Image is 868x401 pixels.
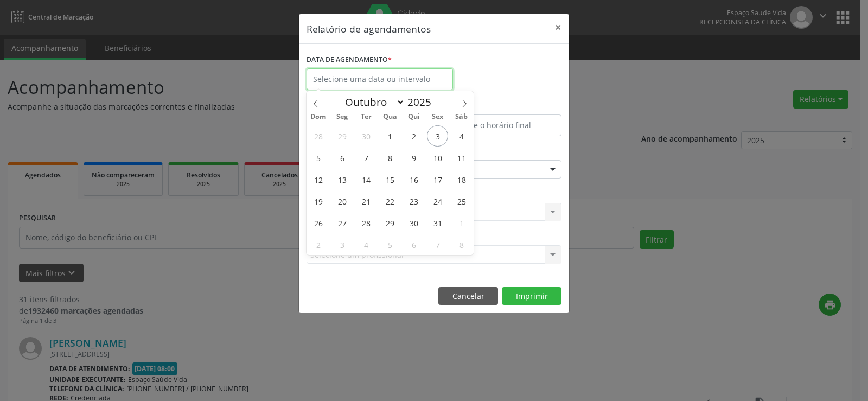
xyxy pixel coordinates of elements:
[308,190,329,212] span: Outubro 19, 2025
[340,94,405,110] select: Month
[331,234,353,255] span: Novembro 3, 2025
[402,113,426,120] span: Qui
[355,190,376,212] span: Outubro 21, 2025
[355,212,376,233] span: Outubro 28, 2025
[379,169,400,190] span: Outubro 15, 2025
[437,114,561,136] input: Selecione o horário final
[378,113,402,120] span: Qua
[379,190,400,212] span: Outubro 22, 2025
[451,212,472,233] span: Novembro 1, 2025
[427,169,448,190] span: Outubro 17, 2025
[379,125,400,147] span: Outubro 1, 2025
[403,190,424,212] span: Outubro 23, 2025
[331,169,353,190] span: Outubro 13, 2025
[331,125,353,147] span: Setembro 29, 2025
[379,147,400,168] span: Outubro 8, 2025
[308,212,329,233] span: Outubro 26, 2025
[307,22,431,36] h5: Relatório de agendamentos
[355,234,376,255] span: Novembro 4, 2025
[330,113,354,120] span: Seg
[403,234,424,255] span: Novembro 6, 2025
[451,169,472,190] span: Outubro 18, 2025
[405,95,441,109] input: Year
[450,113,474,120] span: Sáb
[451,234,472,255] span: Novembro 8, 2025
[437,98,561,114] label: ATÉ
[331,147,353,168] span: Outubro 6, 2025
[451,190,472,212] span: Outubro 25, 2025
[331,190,353,212] span: Outubro 20, 2025
[307,113,330,120] span: Dom
[308,234,329,255] span: Novembro 2, 2025
[331,212,353,233] span: Outubro 27, 2025
[403,147,424,168] span: Outubro 9, 2025
[427,147,448,168] span: Outubro 10, 2025
[307,52,392,68] label: DATA DE AGENDAMENTO
[451,125,472,147] span: Outubro 4, 2025
[427,234,448,255] span: Novembro 7, 2025
[547,14,569,41] button: Close
[451,147,472,168] span: Outubro 11, 2025
[403,169,424,190] span: Outubro 16, 2025
[379,212,400,233] span: Outubro 29, 2025
[307,68,453,90] input: Selecione uma data ou intervalo
[355,125,376,147] span: Setembro 30, 2025
[403,212,424,233] span: Outubro 30, 2025
[308,169,329,190] span: Outubro 12, 2025
[354,113,378,120] span: Ter
[379,234,400,255] span: Novembro 5, 2025
[438,287,498,305] button: Cancelar
[403,125,424,147] span: Outubro 2, 2025
[308,125,329,147] span: Setembro 28, 2025
[427,125,448,147] span: Outubro 3, 2025
[427,190,448,212] span: Outubro 24, 2025
[308,147,329,168] span: Outubro 5, 2025
[426,113,450,120] span: Sex
[355,169,376,190] span: Outubro 14, 2025
[502,287,561,305] button: Imprimir
[355,147,376,168] span: Outubro 7, 2025
[427,212,448,233] span: Outubro 31, 2025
